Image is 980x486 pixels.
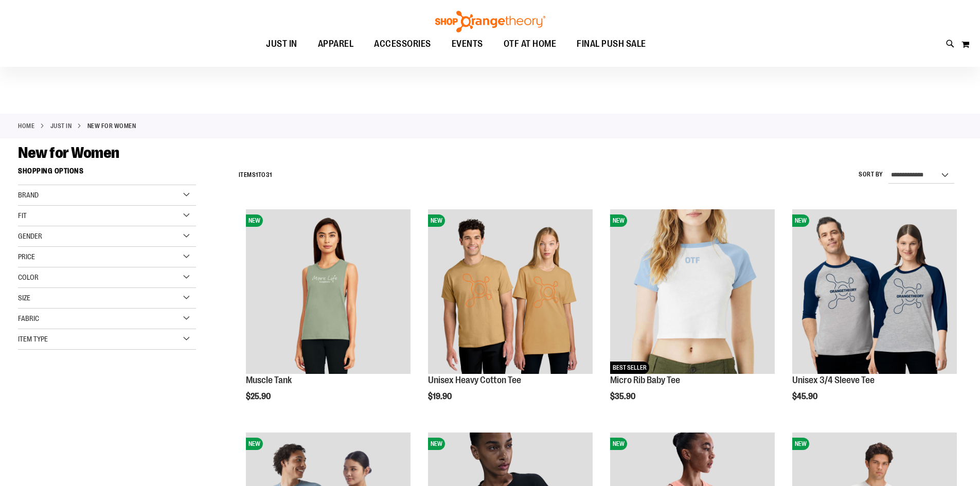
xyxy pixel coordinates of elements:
[428,209,593,375] a: Unisex Heavy Cotton TeeNEW
[18,294,30,302] span: Size
[18,211,27,220] span: Fit
[493,32,567,56] a: OTF AT HOME
[441,32,493,56] a: EVENTS
[18,162,196,185] strong: Shopping Options
[610,438,627,450] span: NEW
[792,214,809,227] span: NEW
[246,375,292,385] a: Muscle Tank
[246,209,411,375] a: Muscle TankNEW
[428,438,445,450] span: NEW
[610,362,649,374] span: BEST SELLER
[792,438,809,450] span: NEW
[792,375,875,385] a: Unisex 3/4 Sleeve Tee
[610,392,637,401] span: $35.90
[256,32,308,56] a: JUST IN
[610,214,627,227] span: NEW
[266,32,297,56] span: JUST IN
[246,209,411,374] img: Muscle Tank
[792,209,957,374] img: Unisex 3/4 Sleeve Tee
[87,121,136,131] strong: New for Women
[246,214,263,227] span: NEW
[605,204,780,427] div: product
[246,438,263,450] span: NEW
[504,32,557,56] span: OTF AT HOME
[792,392,819,401] span: $45.90
[246,392,272,401] span: $25.90
[308,32,364,56] a: APPAREL
[452,32,483,56] span: EVENTS
[787,204,962,427] div: product
[859,170,883,179] label: Sort By
[18,314,39,322] span: Fabric
[566,32,656,56] a: FINAL PUSH SALE
[18,335,48,343] span: Item Type
[18,232,42,240] span: Gender
[239,167,272,183] h2: Items to
[318,32,354,56] span: APPAREL
[364,32,441,56] a: ACCESSORIES
[434,11,547,32] img: Shop Orangetheory
[610,209,775,375] a: Micro Rib Baby TeeNEWBEST SELLER
[18,273,39,281] span: Color
[18,253,35,261] span: Price
[374,32,431,56] span: ACCESSORIES
[241,204,416,427] div: product
[792,209,957,375] a: Unisex 3/4 Sleeve TeeNEW
[577,32,646,56] span: FINAL PUSH SALE
[428,375,521,385] a: Unisex Heavy Cotton Tee
[266,171,272,178] span: 31
[18,144,119,161] span: New for Women
[610,375,680,385] a: Micro Rib Baby Tee
[428,214,445,227] span: NEW
[50,121,72,131] a: JUST IN
[428,392,453,401] span: $19.90
[18,121,34,131] a: Home
[610,209,775,374] img: Micro Rib Baby Tee
[18,191,39,199] span: Brand
[423,204,598,427] div: product
[428,209,593,374] img: Unisex Heavy Cotton Tee
[256,171,258,178] span: 1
